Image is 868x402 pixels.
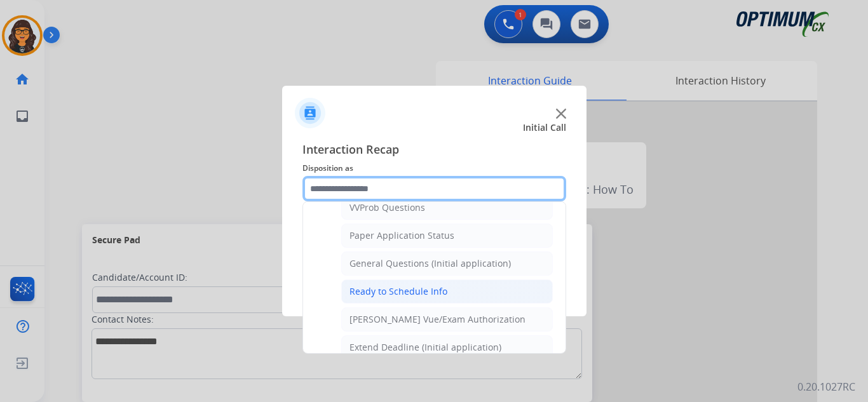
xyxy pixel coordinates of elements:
[349,229,454,242] div: Paper Application Status
[302,161,566,176] span: Disposition as
[295,98,325,128] img: contactIcon
[523,121,566,134] span: Initial Call
[349,313,526,326] div: [PERSON_NAME] Vue/Exam Authorization
[349,285,447,298] div: Ready to Schedule Info
[797,379,855,394] p: 0.20.1027RC
[349,257,511,270] div: General Questions (Initial application)
[349,341,501,354] div: Extend Deadline (Initial application)
[349,201,425,214] div: VVProb Questions
[302,140,566,161] span: Interaction Recap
